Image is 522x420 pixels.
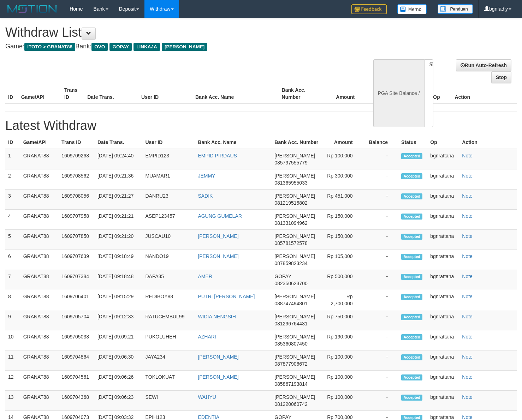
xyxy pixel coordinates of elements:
[322,270,363,290] td: Rp 500,000
[363,310,398,330] td: -
[142,190,195,210] td: DANRU23
[138,84,192,104] th: User ID
[59,330,95,350] td: 1609705038
[5,149,20,169] td: 1
[401,374,422,380] span: Accepted
[427,391,459,411] td: bgnrattana
[142,250,195,270] td: NANDO19
[59,371,95,391] td: 1609704561
[142,310,195,330] td: RATUCEMBUL99
[427,270,459,290] td: bgnrattana
[462,394,473,400] a: Note
[462,193,473,199] a: Note
[462,253,473,259] a: Note
[462,153,473,158] a: Note
[462,213,473,219] a: Note
[142,169,195,190] td: MUAMAR1
[363,210,398,230] td: -
[322,350,363,371] td: Rp 100,000
[142,330,195,350] td: PUKOLUHEH
[274,281,307,286] span: 082350623700
[59,391,95,411] td: 1609704368
[109,43,132,51] span: GOPAY
[5,190,20,210] td: 3
[363,149,398,169] td: -
[61,84,84,104] th: Trans ID
[401,395,422,401] span: Accepted
[274,153,315,158] span: [PERSON_NAME]
[274,240,307,246] span: 085781572578
[5,310,20,330] td: 9
[95,169,143,190] td: [DATE] 09:21:36
[274,314,315,319] span: [PERSON_NAME]
[322,169,363,190] td: Rp 300,000
[59,169,95,190] td: 1609708562
[322,136,363,149] th: Amount
[363,290,398,310] td: -
[142,210,195,230] td: ASEP123457
[363,230,398,250] td: -
[401,354,422,360] span: Accepted
[462,173,473,179] a: Note
[427,371,459,391] td: bgnrattana
[5,290,20,310] td: 8
[5,4,59,14] img: MOTION_logo.png
[5,330,20,350] td: 10
[322,290,363,310] td: Rp 2,700,000
[491,71,511,83] a: Stop
[5,350,20,371] td: 11
[18,84,61,104] th: Game/API
[427,210,459,230] td: bgnrattana
[462,374,473,380] a: Note
[5,169,20,190] td: 2
[95,230,143,250] td: [DATE] 09:21:20
[95,136,143,149] th: Date Trans.
[401,294,422,300] span: Accepted
[363,350,398,371] td: -
[5,270,20,290] td: 7
[5,84,18,104] th: ID
[274,200,307,206] span: 081219515802
[20,310,59,330] td: GRANAT88
[462,354,473,360] a: Note
[162,43,207,51] span: [PERSON_NAME]
[427,350,459,371] td: bgnrattana
[274,213,315,219] span: [PERSON_NAME]
[59,290,95,310] td: 1609706401
[363,190,398,210] td: -
[59,230,95,250] td: 1609707850
[401,214,422,220] span: Accepted
[438,4,473,14] img: panduan.png
[427,190,459,210] td: bgnrattana
[427,250,459,270] td: bgnrattana
[59,190,95,210] td: 1609708056
[142,290,195,310] td: REDIBOY88
[322,371,363,391] td: Rp 100,000
[5,230,20,250] td: 5
[5,371,20,391] td: 12
[59,250,95,270] td: 1609707639
[274,294,315,299] span: [PERSON_NAME]
[456,59,511,71] a: Run Auto-Refresh
[401,193,422,199] span: Accepted
[373,59,424,127] div: PGA Site Balance /
[20,210,59,230] td: GRANAT88
[198,354,238,360] a: [PERSON_NAME]
[198,314,236,319] a: WIDIA NENGSIH
[198,213,242,219] a: AGUNG GUMELAR
[95,270,143,290] td: [DATE] 09:18:48
[322,210,363,230] td: Rp 150,000
[274,401,307,407] span: 081220060742
[363,250,398,270] td: -
[24,43,75,51] span: ITOTO > GRANAT88
[274,274,291,279] span: GOPAY
[198,173,215,179] a: JEMMY
[198,274,212,279] a: AMER
[20,230,59,250] td: GRANAT88
[198,253,238,259] a: [PERSON_NAME]
[427,290,459,310] td: bgnrattana
[59,149,95,169] td: 1609709268
[274,361,307,367] span: 087877906672
[274,321,307,326] span: 081296764431
[142,350,195,371] td: JAYA234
